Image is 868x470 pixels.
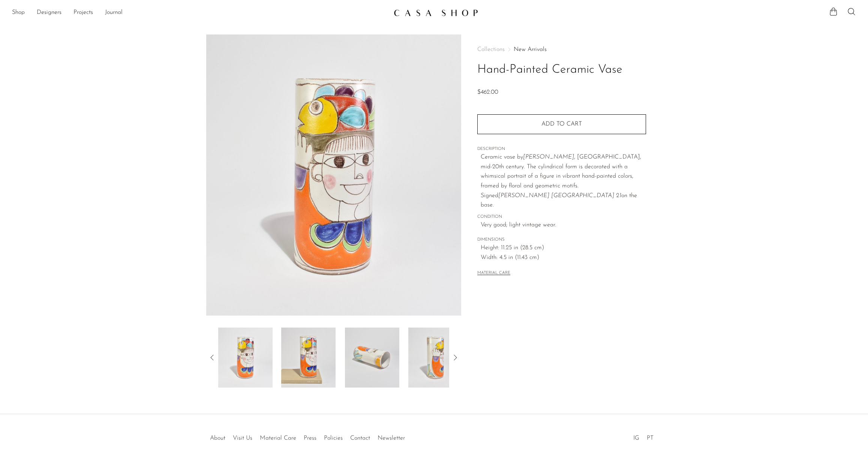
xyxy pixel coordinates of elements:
img: Hand-Painted Ceramic Vase [281,328,336,388]
span: Very good; light vintage wear. [481,220,646,230]
span: Collections [477,46,505,52]
em: [PERSON_NAME] [523,154,574,160]
img: Hand-Painted Ceramic Vase [206,34,462,316]
a: Projects [73,8,93,18]
ul: Social Medias [630,429,657,443]
a: About [210,435,225,441]
em: [PERSON_NAME] [GEOGRAPHIC_DATA] 21 [498,193,621,199]
a: New Arrivals [514,46,547,52]
nav: Desktop navigation [12,6,388,19]
ul: NEW HEADER MENU [12,6,388,19]
a: PT [647,435,654,441]
img: Hand-Painted Ceramic Vase [408,328,463,388]
img: Hand-Painted Ceramic Vase [218,328,273,388]
h1: Hand-Painted Ceramic Vase [477,60,646,79]
a: Press [304,435,316,441]
a: Policies [324,435,343,441]
a: Shop [12,8,25,18]
span: CONDITION [477,214,646,220]
a: IG [633,435,639,441]
button: Add to cart [477,114,646,134]
p: Ceramic vase by , [GEOGRAPHIC_DATA], mid-20th century. The cylindrical form is decorated with a w... [481,153,646,210]
span: Add to cart [541,121,582,127]
a: Designers [37,8,61,18]
a: Material Care [260,435,296,441]
a: Journal [105,8,123,18]
span: Width: 4.5 in (11.43 cm) [481,253,646,263]
a: Visit Us [233,435,252,441]
span: $462.00 [477,89,498,95]
img: Hand-Painted Ceramic Vase [345,328,399,388]
span: DESCRIPTION [477,146,646,153]
span: Height: 11.25 in (28.5 cm) [481,243,646,253]
span: DIMENSIONS [477,236,646,243]
nav: Breadcrumbs [477,46,646,52]
ul: Quick links [206,429,409,443]
a: Contact [350,435,370,441]
button: MATERIAL CARE [477,271,510,276]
